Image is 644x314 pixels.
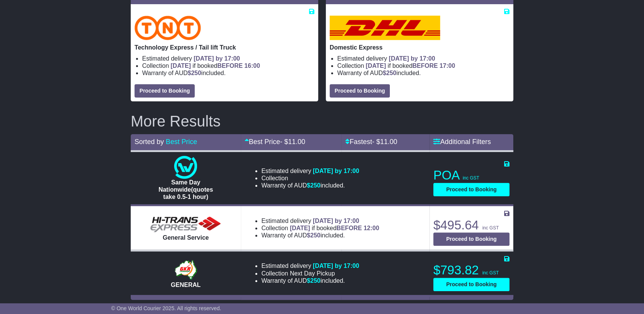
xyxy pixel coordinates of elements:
span: [DATE] by 17:00 [313,168,359,174]
img: GKR: GENERAL [173,258,199,281]
p: POA [433,168,509,183]
p: $495.64 [433,218,509,233]
span: 12:00 [364,225,379,231]
span: [DATE] by 17:00 [313,218,359,224]
button: Proceed to Booking [433,183,509,196]
span: $ [307,232,320,239]
img: DHL: Domestic Express [330,16,440,40]
span: if booked [290,225,379,231]
span: 250 [386,70,396,76]
span: - $ [372,138,397,146]
button: Proceed to Booking [433,278,509,291]
li: Warranty of AUD included. [142,69,314,77]
span: Same Day Nationwide(quotes take 0.5-1 hour) [159,179,213,200]
span: 11.00 [288,138,305,146]
span: if booked [366,62,455,69]
span: $ [187,70,201,76]
li: Warranty of AUD included. [261,277,359,284]
span: [DATE] [366,62,386,69]
span: General Service [163,234,209,241]
li: Collection [142,62,314,69]
span: inc GST [482,270,498,276]
span: 250 [310,182,320,189]
button: Proceed to Booking [135,84,195,98]
span: inc GST [482,225,498,231]
span: BEFORE [217,62,243,69]
img: One World Courier: Same Day Nationwide(quotes take 0.5-1 hour) [174,156,197,179]
span: 250 [310,232,320,239]
li: Warranty of AUD included. [337,69,509,77]
p: $793.82 [433,263,509,278]
span: - $ [280,138,305,146]
a: Additional Filters [433,138,491,146]
a: Best Price [166,138,197,146]
img: TNT Domestic: Technology Express / Tail lift Truck [135,16,201,40]
button: Proceed to Booking [330,84,390,98]
li: Estimated delivery [142,55,314,62]
li: Collection [337,62,509,69]
span: [DATE] by 17:00 [389,55,435,62]
span: © One World Courier 2025. All rights reserved. [111,305,221,311]
span: [DATE] [290,225,310,231]
li: Collection [261,270,359,277]
span: if booked [171,62,260,69]
p: Technology Express / Tail lift Truck [135,44,314,51]
a: Fastest- $11.00 [345,138,397,146]
span: BEFORE [412,62,438,69]
img: HiTrans: General Service [147,215,224,234]
li: Estimated delivery [261,217,379,224]
p: Domestic Express [330,44,509,51]
span: 17:00 [439,62,455,69]
li: Estimated delivery [337,55,509,62]
span: GENERAL [171,282,200,288]
span: inc GST [463,175,479,181]
li: Collection [261,224,379,232]
span: [DATE] by 17:00 [313,263,359,269]
li: Collection [261,175,359,182]
span: [DATE] by 17:00 [194,55,240,62]
span: 250 [310,277,320,284]
span: $ [307,182,320,189]
span: 11.00 [380,138,397,146]
li: Estimated delivery [261,167,359,175]
a: Best Price- $11.00 [245,138,305,146]
span: [DATE] [171,62,191,69]
span: 250 [191,70,201,76]
button: Proceed to Booking [433,232,509,246]
li: Warranty of AUD included. [261,232,379,239]
span: BEFORE [336,225,362,231]
span: 16:00 [244,62,260,69]
span: Sorted by [135,138,164,146]
h2: More Results [131,113,513,130]
span: Next Day Pickup [290,270,335,277]
li: Estimated delivery [261,262,359,269]
span: $ [383,70,396,76]
span: $ [307,277,320,284]
li: Warranty of AUD included. [261,182,359,189]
